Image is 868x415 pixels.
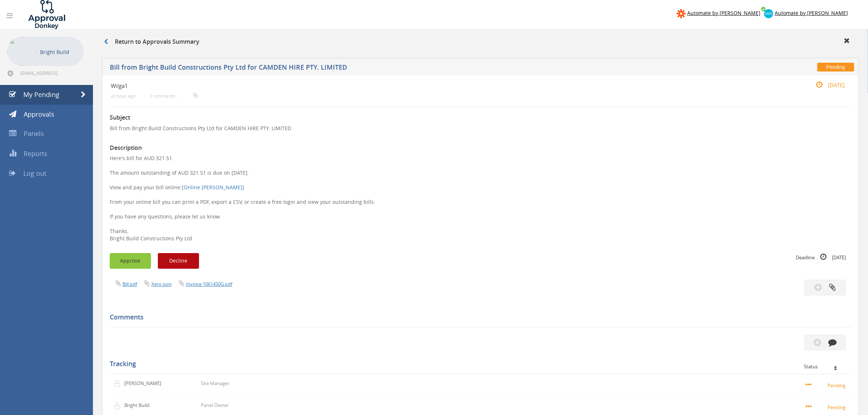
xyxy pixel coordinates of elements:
p: Bright Build [40,47,80,57]
h3: Return to Approvals Summary [104,39,199,45]
h4: Wilga1 [111,83,727,89]
img: xero-logo.png [764,9,773,18]
span: [EMAIL_ADDRESS][DOMAIN_NAME] [20,70,82,76]
span: My Pending [23,90,59,99]
h5: Tracking [110,360,846,368]
button: Decline [158,253,199,269]
span: Automate by [PERSON_NAME] [687,9,760,16]
h5: Bill from Bright Build Constructions Pty Ltd for CAMDEN HIRE PTY. LIMITED [110,64,630,73]
span: Panels [24,129,44,138]
small: Deadline [DATE] [796,253,846,261]
small: an hour ago [111,93,135,99]
a: Xero.json [151,281,172,287]
small: Pending [806,403,848,411]
p: [PERSON_NAME] [124,380,166,387]
small: 0 comments... [150,93,198,99]
small: Pending [806,381,848,389]
a: Invoice 1061450G.pdf [186,281,232,287]
button: Approve [110,253,151,269]
a: Bill.pdf [122,281,137,287]
span: Automate by [PERSON_NAME] [775,9,848,16]
p: Site Manager [201,380,229,387]
span: Reports [24,149,47,158]
p: Panel Owner [201,402,229,409]
span: Pending [817,63,854,71]
h5: Comments [110,314,846,321]
p: Bill from Bright Build Constructions Pty Ltd for CAMDEN HIRE PTY. LIMITED [110,125,851,132]
p: Bright Build [124,402,166,409]
span: Approvals [24,110,54,119]
h3: Subject [110,115,851,121]
img: zapier-logomark.png [677,9,686,18]
img: user-icon.png [113,380,124,387]
img: user-icon.png [113,402,124,410]
div: Status [804,364,846,369]
p: Here's bill for AUD 321.51. The amount outstanding of AUD 321.51 is due on [DATE]. View and pay y... [110,155,851,242]
a: [Online [PERSON_NAME]] [182,184,244,191]
span: Log out [23,169,46,178]
small: [DATE] [808,81,845,89]
h3: Description [110,145,851,151]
